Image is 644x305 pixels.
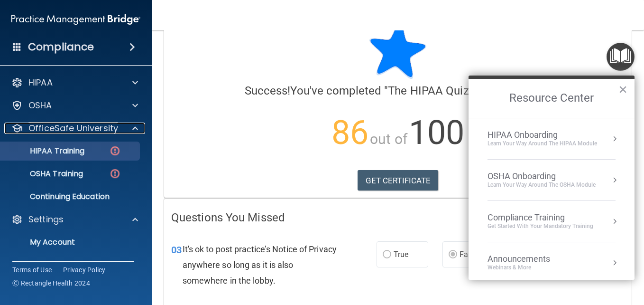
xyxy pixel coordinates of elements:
a: Settings [11,214,138,225]
p: OSHA Training [6,169,83,179]
p: Continuing Education [6,192,136,201]
p: OSHA [28,100,52,111]
a: GET CERTIFICATE [358,170,439,191]
div: Announcements [488,254,569,264]
a: HIPAA [11,77,138,88]
img: danger-circle.6113f641.png [109,145,121,157]
span: True [394,250,408,259]
p: My Account [6,238,136,247]
span: 03 [171,244,182,256]
div: Learn Your Way around the HIPAA module [488,140,597,148]
h4: Questions You Missed [171,211,625,224]
a: Privacy Policy [63,265,106,275]
h4: Compliance [28,40,94,54]
input: False [449,251,457,258]
div: HIPAA Onboarding [488,130,597,140]
p: HIPAA Training [6,146,84,156]
span: 86 [331,113,368,152]
div: Resource Center [469,76,635,280]
h2: Resource Center [469,79,635,118]
span: 100 [409,113,464,152]
div: Learn your way around the OSHA module [488,181,596,189]
span: Success! [245,84,291,97]
p: Sign Out [6,260,136,270]
img: danger-circle.6113f641.png [109,168,121,180]
div: Compliance Training [488,212,593,223]
h4: You've completed " " with a score of [171,85,625,97]
a: Terms of Use [12,265,52,275]
p: Settings [28,214,64,225]
p: OfficeSafe University [28,123,118,134]
img: blue-star-rounded.9d042014.png [369,22,426,79]
div: Get Started with your mandatory training [488,222,593,230]
p: HIPAA [28,77,53,88]
a: OfficeSafe University [11,123,138,134]
a: OSHA [11,100,138,111]
div: Webinars & More [488,264,569,272]
span: The HIPAA Quiz [388,84,469,97]
span: It's ok to post practice’s Notice of Privacy anywhere so long as it is also somewhere in the lobby. [183,244,337,286]
button: Open Resource Center [607,43,635,71]
span: False [460,250,478,259]
input: True [383,251,391,258]
span: Ⓒ Rectangle Health 2024 [12,278,90,288]
iframe: Drift Widget Chat Controller [597,239,633,276]
span: out of [370,131,407,147]
div: OSHA Onboarding [488,171,596,181]
img: PMB logo [11,10,140,29]
button: Close [618,82,627,97]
